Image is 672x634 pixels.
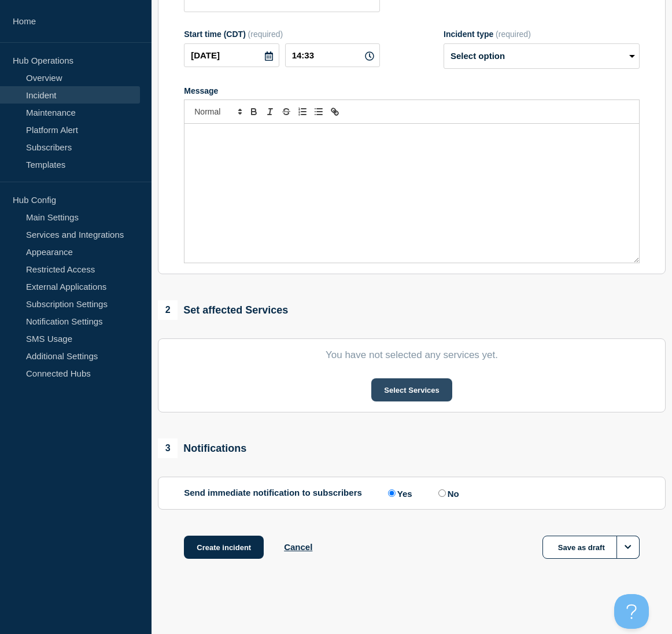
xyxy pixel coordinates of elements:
button: Toggle bold text [246,105,262,119]
span: 2 [158,300,178,320]
div: Send immediate notification to subscribers [184,488,640,499]
p: Send immediate notification to subscribers [184,488,362,499]
select: Incident type [444,43,640,69]
label: Yes [385,488,412,499]
button: Toggle ordered list [294,105,311,119]
button: Create incident [184,536,264,559]
button: Toggle italic text [262,105,278,119]
iframe: Help Scout Beacon - Open [614,594,649,629]
button: Toggle strikethrough text [278,105,294,119]
input: HH:MM [285,43,380,67]
input: No [438,489,446,497]
span: 3 [158,438,178,458]
span: Font size [189,105,246,119]
button: Toggle bulleted list [311,105,327,119]
button: Cancel [284,542,312,552]
div: Set affected Services [158,300,288,320]
p: You have not selected any services yet. [184,349,640,361]
button: Options [616,536,640,559]
div: Message [184,124,639,263]
input: Yes [388,489,396,497]
div: Notifications [158,438,246,458]
span: (required) [496,30,531,39]
div: Start time (CDT) [184,30,380,39]
button: Save as draft [542,536,640,559]
div: Message [184,86,640,95]
span: (required) [248,30,283,39]
button: Select Services [371,378,452,401]
button: Toggle link [327,105,343,119]
label: No [435,488,459,499]
input: YYYY-MM-DD [184,43,279,67]
div: Incident type [444,30,640,39]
